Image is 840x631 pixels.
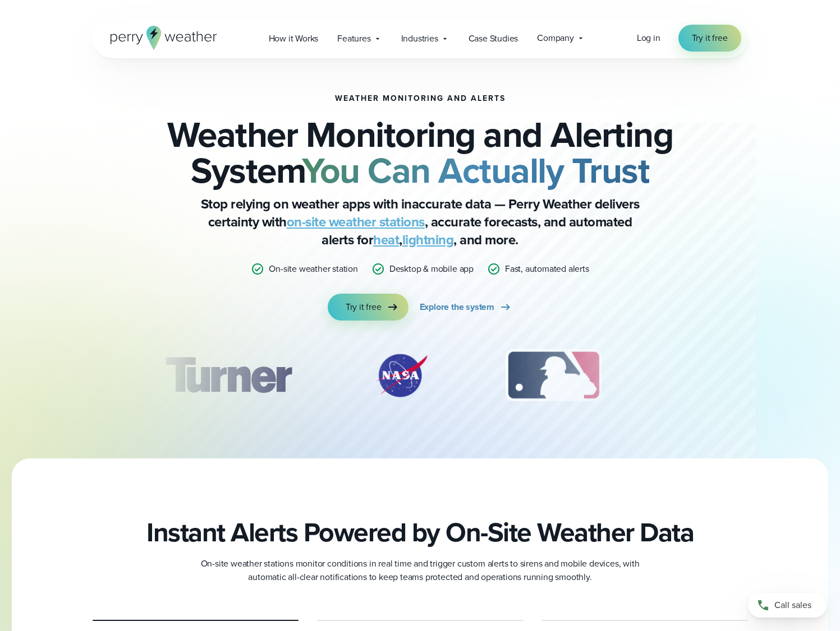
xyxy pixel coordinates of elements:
p: Desktop & mobile app [389,262,474,276]
img: MLB.svg [494,347,613,403]
a: Try it free [678,25,741,52]
a: Log in [637,31,660,45]
p: Fast, automated alerts [505,262,589,276]
a: heat [373,230,399,250]
p: Stop relying on weather apps with inaccurate data — Perry Weather delivers certainty with , accur... [196,195,645,249]
a: Explore the system [420,294,512,321]
strong: You Can Actually Trust [302,144,649,197]
div: 3 of 12 [494,347,613,403]
p: On-site weather station [269,262,357,276]
span: How it Works [269,32,319,45]
h2: Instant Alerts Powered by On-Site Weather Data [146,517,694,548]
span: Industries [401,32,438,45]
span: Call sales [774,598,811,612]
a: Case Studies [459,27,528,50]
span: Features [337,32,370,45]
span: Try it free [692,31,728,45]
img: Turner-Construction_1.svg [148,347,307,403]
span: Try it free [346,300,382,314]
div: 2 of 12 [362,347,440,403]
div: 4 of 12 [667,347,756,403]
h2: Weather Monitoring and Alerting System [149,117,692,188]
a: lightning [402,230,454,250]
a: on-site weather stations [287,212,425,232]
img: PGA.svg [667,347,756,403]
span: Explore the system [420,300,494,314]
img: NASA.svg [362,347,440,403]
span: Case Studies [469,32,518,45]
p: On-site weather stations monitor conditions in real time and trigger custom alerts to sirens and ... [196,557,645,584]
span: Company [537,31,574,45]
a: Try it free [328,294,408,321]
div: 1 of 12 [148,347,307,403]
h1: Weather Monitoring and Alerts [335,94,506,103]
div: slideshow [149,347,692,409]
a: Call sales [748,593,827,618]
a: How it Works [259,27,328,50]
